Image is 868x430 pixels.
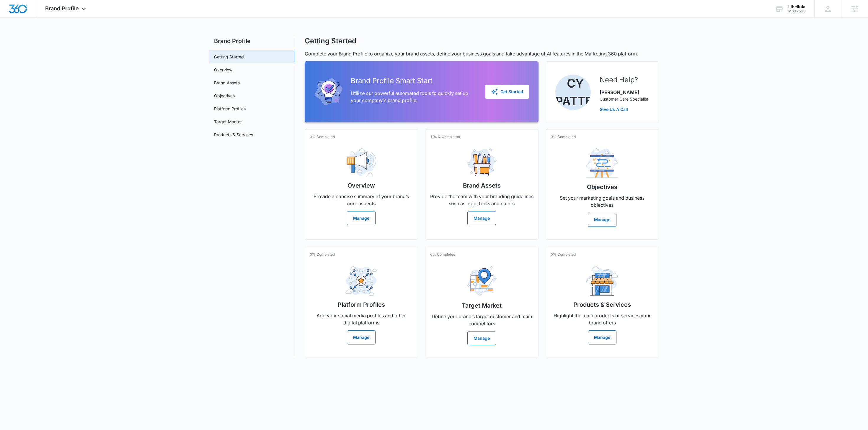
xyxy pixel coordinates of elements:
[573,300,631,309] h2: Products & Services
[430,134,460,139] p: 100% Completed
[600,89,648,96] p: [PERSON_NAME]
[214,132,253,138] a: Products & Services
[600,96,648,102] p: Customer Care Specialist
[491,88,523,95] div: Get Started
[467,211,496,225] button: Manage
[551,312,654,326] p: Highlight the main products or services your brand offers
[351,76,476,86] h2: Brand Profile Smart Start
[338,300,385,309] h2: Platform Profiles
[305,129,418,240] a: 0% CompletedOverviewProvide a concise summary of your brand’s core aspectsManage
[214,93,235,99] a: Objectives
[430,313,533,327] p: Define your brand’s target customer and main competitors
[214,54,244,60] a: Getting Started
[600,75,648,85] h2: Need Help?
[600,106,648,112] a: Give Us A Call
[462,301,502,310] h2: Target Market
[214,67,232,73] a: Overview
[425,247,539,357] a: 0% CompletedTarget MarketDefine your brand’s target customer and main competitorsManage
[551,134,576,139] p: 0% Completed
[305,247,418,357] a: 0% CompletedPlatform ProfilesAdd your social media profiles and other digital platformsManage
[209,37,295,45] h2: Brand Profile
[425,129,539,240] a: 100% CompletedBrand AssetsProvide the team with your branding guidelines such as logo, fonts and ...
[214,119,242,125] a: Target Market
[310,252,335,257] p: 0% Completed
[214,106,246,112] a: Platform Profiles
[430,252,455,257] p: 0% Completed
[588,330,616,344] button: Manage
[588,213,616,227] button: Manage
[347,181,375,190] h2: Overview
[214,80,240,86] a: Brand Assets
[347,211,376,225] button: Manage
[305,37,356,45] h1: Getting Started
[788,9,806,13] div: account id
[485,85,529,99] button: Get Started
[546,247,659,357] a: 0% CompletedProducts & ServicesHighlight the main products or services your brand offersManage
[467,331,496,345] button: Manage
[587,183,617,191] h2: Objectives
[310,134,335,139] p: 0% Completed
[351,90,476,104] p: Utilize our powerful automated tools to quickly set up your company's brand profile.
[546,129,659,240] a: 0% CompletedObjectivesSet your marketing goals and business objectivesManage
[347,330,376,344] button: Manage
[788,4,806,9] div: account name
[551,252,576,257] p: 0% Completed
[310,312,413,326] p: Add your social media profiles and other digital platforms
[305,50,659,57] p: Complete your Brand Profile to organize your brand assets, define your business goals and take ad...
[430,193,533,207] p: Provide the team with your branding guidelines such as logo, fonts and colors
[310,193,413,207] p: Provide a concise summary of your brand’s core aspects
[45,5,79,12] span: Brand Profile
[463,181,501,190] h2: Brand Assets
[555,75,591,110] img: Cy Patterson
[551,194,654,209] p: Set your marketing goals and business objectives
